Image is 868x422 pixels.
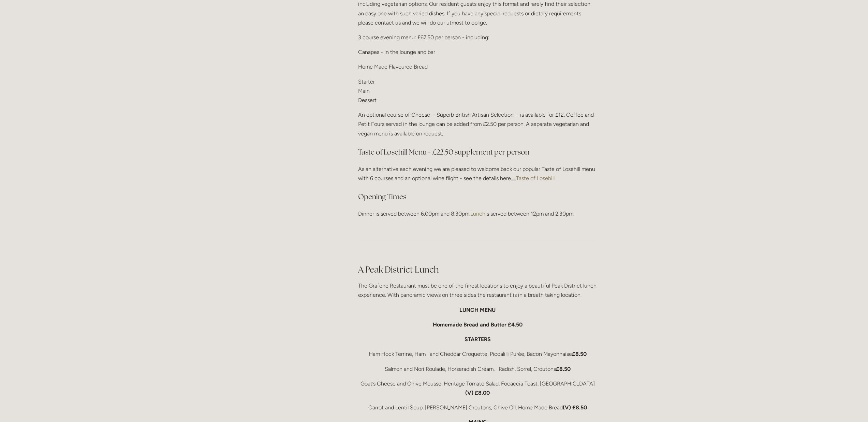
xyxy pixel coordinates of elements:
p: Dinner is served between 6.00pm and 8.30pm. is served between 12pm and 2.30pm. [358,209,597,218]
strong: (V) £8.50 [563,404,587,411]
a: Taste of Losehill [516,175,555,181]
p: Home Made Flavoured Bread [358,62,597,71]
strong: STARTERS [465,336,491,343]
h2: A Peak District Lunch [358,264,597,276]
h3: Opening Times [358,190,597,204]
p: Starter Main Dessert [358,77,597,105]
a: Lunch [470,210,485,217]
p: Salmon and Nori Roulade, Horseradish Cream, Radish, Sorrel, Croutons [358,364,597,374]
strong: (V) £8.00 [465,390,490,396]
p: Carrot and Lentil Soup, [PERSON_NAME] Croutons, Chive Oil, Home Made Bread [358,403,597,412]
p: Ham Hock Terrine, Ham and Cheddar Croquette, Piccalilli Purée, Bacon Mayonnaise [358,349,597,359]
strong: Homemade Bread and Butter £4.50 [433,321,523,328]
h3: Taste of Losehill Menu - £22.50 supplement per person [358,145,597,159]
p: An optional course of Cheese - Superb British Artisan Selection - is available for £12. Coffee an... [358,110,597,138]
strong: £8.50 [572,351,587,357]
p: Canapes - in the lounge and bar [358,47,597,57]
p: The Grafene Restaurant must be one of the finest locations to enjoy a beautiful Peak District lun... [358,281,597,300]
p: 3 course evening menu: £67.50 per person - including: [358,33,597,42]
strong: £8.50 [556,366,571,372]
strong: LUNCH MENU [459,307,496,313]
p: Goat’s Cheese and Chive Mousse, Heritage Tomato Salad, Focaccia Toast, [GEOGRAPHIC_DATA] [358,379,597,397]
p: As an alternative each evening we are pleased to welcome back our popular Taste of Losehill menu ... [358,164,597,183]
